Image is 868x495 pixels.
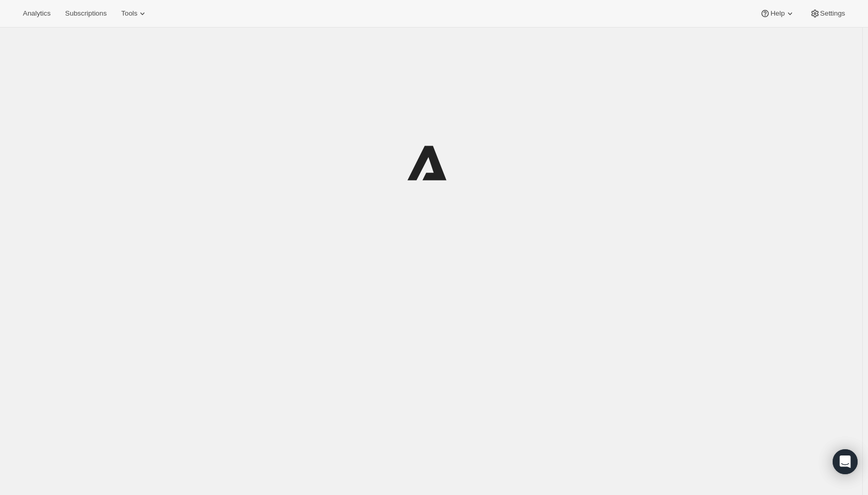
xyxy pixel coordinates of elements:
button: Subscriptions [59,6,113,21]
span: Settings [820,9,845,18]
div: Open Intercom Messenger [833,449,858,474]
span: Tools [121,9,137,18]
span: Subscriptions [65,9,107,18]
button: Help [754,6,801,21]
button: Settings [804,6,851,21]
span: Analytics [23,9,50,18]
button: Tools [115,6,154,21]
button: Analytics [17,6,57,21]
span: Help [770,9,784,18]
